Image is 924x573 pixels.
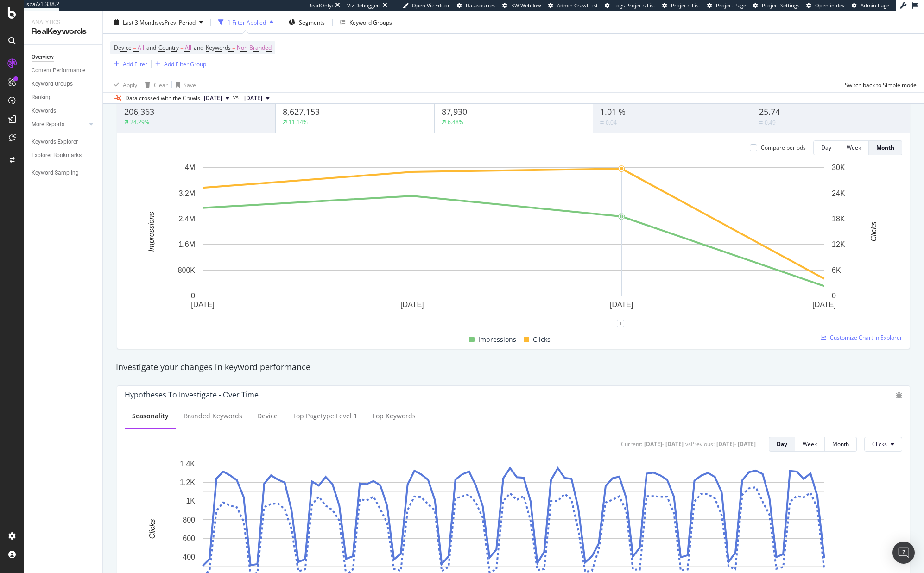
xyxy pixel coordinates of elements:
text: 12K [832,240,845,248]
a: Content Performance [32,66,96,76]
text: 800 [183,516,195,523]
div: Explorer Bookmarks [32,151,82,160]
div: Hypotheses to Investigate - Over Time [125,390,259,399]
div: ReadOnly: [308,2,333,9]
span: Customize Chart in Explorer [830,334,902,341]
div: Seasonality [132,411,169,421]
button: Day [769,437,795,452]
div: 1 [617,320,624,327]
span: Project Page [716,2,746,9]
div: Day [821,144,831,151]
div: Data crossed with the Crawls [125,94,200,102]
a: Open Viz Editor [403,2,450,9]
span: Non-Branded [237,41,272,54]
div: Device [257,411,278,421]
span: 1.01 % [600,106,626,117]
a: Admin Crawl List [548,2,598,9]
div: Overview [32,52,54,62]
div: Branded Keywords [184,411,242,421]
a: Ranking [32,93,96,102]
div: Analytics [32,19,95,26]
div: Keyword Sampling [32,168,79,178]
span: and [146,44,156,51]
text: 6K [832,266,841,274]
a: Project Settings [753,2,799,9]
span: 2025 Sep. 28th [204,94,222,102]
span: Impressions [478,334,516,345]
div: 0.49 [765,119,776,126]
span: Admin Page [861,2,889,9]
button: Add Filter [110,58,147,69]
span: = [232,44,235,51]
div: 24.29% [130,118,149,126]
button: Month [825,437,857,452]
a: Keyword Sampling [32,168,96,178]
a: Overview [32,52,96,62]
span: Datasources [466,2,495,9]
a: Logs Projects List [605,2,655,9]
span: KW Webflow [511,2,541,9]
text: 30K [832,164,845,171]
div: 0.04 [606,119,617,126]
span: Project Settings [762,2,799,9]
a: Explorer Bookmarks [32,151,96,160]
div: Top pagetype Level 1 [292,411,357,421]
span: Keywords [206,44,231,51]
div: RealKeywords [32,26,95,37]
div: Add Filter [123,60,147,68]
button: Week [839,140,869,155]
div: Open Intercom Messenger [892,542,915,564]
div: Keyword Groups [32,79,73,89]
span: Country [158,44,179,51]
div: [DATE] - [DATE] [716,440,756,448]
button: Save [172,77,196,92]
span: vs Prev. Period [159,18,196,26]
div: Ranking [32,93,52,102]
button: 1 Filter Applied [215,15,277,30]
a: Project Page [707,2,746,9]
text: Clicks [870,222,878,242]
text: 600 [183,534,195,542]
button: Day [813,140,839,155]
a: Keywords [32,106,96,116]
div: Switch back to Simple mode [845,81,917,88]
span: Clicks [533,334,551,345]
span: and [194,44,203,51]
span: Projects List [671,2,700,9]
span: 8,627,153 [283,106,320,117]
text: 2.4M [178,215,195,223]
div: Day [777,440,787,448]
span: Clicks [872,440,887,448]
a: Projects List [662,2,700,9]
text: 1K [186,497,195,505]
div: Month [876,144,894,151]
button: Last 3 MonthsvsPrev. Period [110,15,207,30]
div: Top Keywords [372,411,416,421]
span: 206,363 [124,106,154,117]
div: Keywords Explorer [32,137,78,147]
span: = [180,44,184,51]
svg: A chart. [125,163,902,323]
button: Add Filter Group [152,58,206,69]
a: Open in dev [806,2,845,9]
span: vs [233,93,240,101]
div: More Reports [32,120,64,129]
div: Content Performance [32,66,85,76]
text: [DATE] [191,301,214,309]
div: [DATE] - [DATE] [644,440,684,448]
span: All [138,41,144,54]
text: [DATE] [610,301,633,309]
button: [DATE] [200,93,233,104]
div: 11.14% [289,118,308,126]
span: 2025 Jun. 1st [244,94,262,102]
span: Logs Projects List [614,2,655,9]
span: All [185,41,191,54]
button: [DATE] [240,93,273,104]
div: Month [832,440,849,448]
text: 800K [178,266,196,274]
text: 1.6M [178,240,195,248]
span: 25.74 [759,106,780,117]
text: 18K [832,215,845,223]
a: More Reports [32,120,87,129]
